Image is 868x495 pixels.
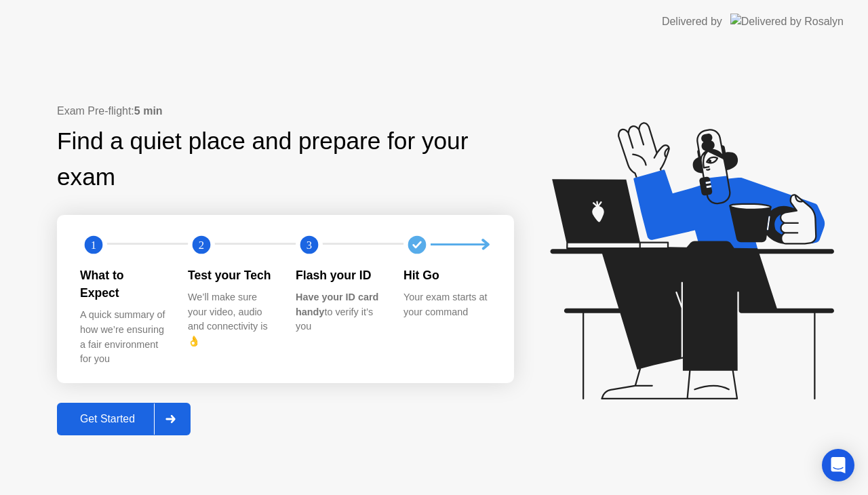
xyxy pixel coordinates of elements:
div: to verify it’s you [296,290,382,334]
text: 3 [307,238,312,251]
img: Delivered by Rosalyn [730,14,844,29]
text: 2 [199,238,204,251]
text: 1 [91,238,96,251]
div: Exam Pre-flight: [57,103,514,119]
div: Flash your ID [296,266,382,284]
div: Open Intercom Messenger [822,449,854,481]
b: 5 min [134,105,163,117]
div: Test your Tech [188,266,274,284]
button: Get Started [57,403,191,435]
div: Get Started [61,413,154,425]
div: What to Expect [80,266,166,302]
div: Find a quiet place and prepare for your exam [57,123,514,195]
div: Delivered by [662,14,722,30]
div: Hit Go [403,266,490,284]
div: We’ll make sure your video, audio and connectivity is 👌 [188,290,274,349]
b: Have your ID card handy [296,292,378,317]
div: Your exam starts at your command [403,290,490,319]
div: A quick summary of how we’re ensuring a fair environment for you [80,308,166,366]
